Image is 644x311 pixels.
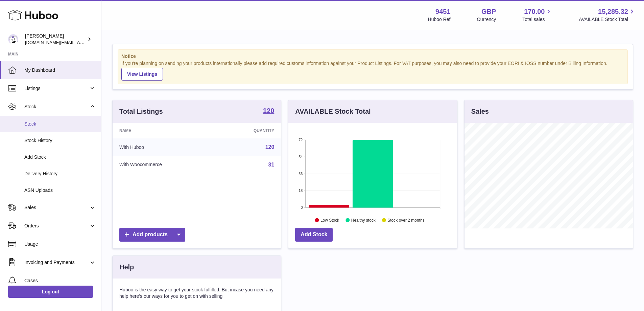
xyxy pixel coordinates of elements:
td: With Woocommerce [113,156,217,174]
a: Log out [8,286,93,298]
div: Currency [477,16,496,23]
strong: 120 [263,107,274,114]
img: amir.ch@gmail.com [8,34,18,44]
span: Usage [24,241,96,247]
span: AVAILABLE Stock Total [579,16,636,23]
text: 0 [301,205,303,209]
a: 120 [265,144,275,150]
strong: GBP [481,7,496,16]
a: 120 [263,107,274,115]
span: 170.00 [524,7,545,16]
span: My Dashboard [24,67,96,73]
a: 31 [268,162,275,168]
a: View Listings [121,68,163,81]
h3: AVAILABLE Stock Total [295,107,371,116]
text: 36 [299,172,303,176]
span: Total sales [522,16,552,23]
th: Quantity [217,123,281,138]
span: Orders [24,223,89,229]
div: Huboo Ref [428,16,451,23]
text: 54 [299,155,303,159]
div: If you're planning on sending your products internationally please add required customs informati... [121,60,624,81]
a: 170.00 Total sales [522,7,552,23]
span: Listings [24,85,89,92]
h3: Help [119,263,134,272]
a: Add Stock [295,228,333,242]
span: Sales [24,204,89,211]
h3: Total Listings [119,107,163,116]
text: Healthy stock [351,218,376,222]
span: 15,285.32 [598,7,628,16]
span: Delivery History [24,171,96,177]
span: [DOMAIN_NAME][EMAIL_ADDRESS][DOMAIN_NAME] [25,40,135,45]
span: Invoicing and Payments [24,259,89,266]
span: Stock [24,104,89,110]
span: Stock [24,121,96,127]
strong: 9451 [435,7,451,16]
span: ASN Uploads [24,187,96,194]
strong: Notice [121,53,624,60]
text: Low Stock [320,218,339,222]
th: Name [113,123,217,138]
span: Stock History [24,137,96,144]
div: [PERSON_NAME] [25,33,86,46]
text: 72 [299,138,303,142]
a: Add products [119,228,185,242]
text: Stock over 2 months [388,218,425,222]
td: With Huboo [113,138,217,156]
span: Cases [24,277,96,284]
p: Huboo is the easy way to get your stock fulfilled. But incase you need any help here's our ways f... [119,287,274,299]
span: Add Stock [24,154,96,160]
a: 15,285.32 AVAILABLE Stock Total [579,7,636,23]
text: 18 [299,188,303,193]
h3: Sales [471,107,489,116]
